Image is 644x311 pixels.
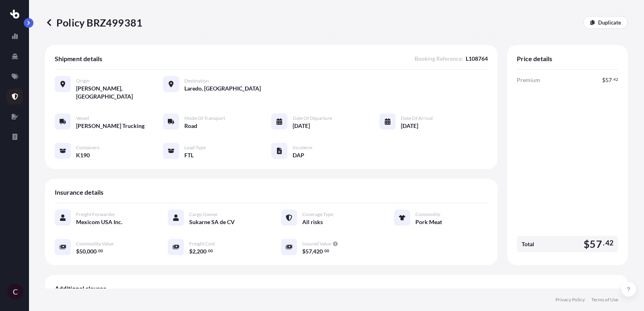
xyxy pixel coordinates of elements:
[184,122,197,130] span: Road
[293,144,312,151] span: Incoterm
[189,241,215,247] span: Freight Cost
[208,249,213,252] span: 00
[87,249,97,254] span: 000
[415,218,442,226] span: Pork Meat
[184,144,206,151] span: Load Type
[184,115,225,122] span: Mode of Transport
[196,249,197,254] span: ,
[584,239,590,249] span: $
[79,249,86,254] span: 50
[613,78,618,81] span: 42
[302,211,333,218] span: Coverage Type
[517,55,552,63] span: Price details
[192,249,196,254] span: 2
[197,249,206,254] span: 200
[323,249,324,252] span: .
[55,55,102,63] span: Shipment details
[466,55,488,63] span: L108764
[401,115,433,122] span: Date of Arrival
[603,241,605,245] span: .
[555,297,585,303] a: Privacy Policy
[293,151,304,159] span: DAP
[98,249,103,252] span: 00
[583,16,628,29] a: Duplicate
[76,249,79,254] span: $
[401,122,418,130] span: [DATE]
[598,19,621,27] p: Duplicate
[76,115,89,122] span: Vessel
[76,151,90,159] span: K190
[302,241,331,247] span: Insured Value
[305,249,312,254] span: 57
[517,76,540,84] span: Premium
[76,84,163,101] span: [PERSON_NAME], [GEOGRAPHIC_DATA]
[184,84,261,93] span: Laredo, [GEOGRAPHIC_DATA]
[605,77,612,83] span: 57
[324,249,329,252] span: 00
[76,122,144,130] span: [PERSON_NAME] Trucking
[605,241,613,245] span: 42
[415,211,440,218] span: Commodity
[189,211,218,218] span: Cargo Owner
[184,78,209,84] span: Destination
[86,249,87,254] span: ,
[97,249,98,252] span: .
[45,16,142,29] p: Policy BRZ499381
[602,77,605,83] span: $
[13,288,18,296] span: C
[76,241,114,247] span: Commodity Value
[591,297,618,303] a: Terms of Use
[415,55,463,63] span: Booking Reference :
[189,218,235,226] span: Sukarne SA de CV
[590,239,602,249] span: 57
[207,249,208,252] span: .
[189,249,192,254] span: $
[522,240,534,248] span: Total
[76,211,115,218] span: Freight Forwarder
[76,144,99,151] span: Containers
[76,78,90,84] span: Origin
[76,218,122,226] span: Mexicom USA Inc.
[302,218,323,226] span: All risks
[312,249,313,254] span: ,
[293,115,332,122] span: Date of Departure
[313,249,323,254] span: 420
[184,151,194,159] span: FTL
[612,78,613,81] span: .
[55,284,106,292] span: Additional clauses
[55,188,103,196] span: Insurance details
[293,122,310,130] span: [DATE]
[302,249,305,254] span: $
